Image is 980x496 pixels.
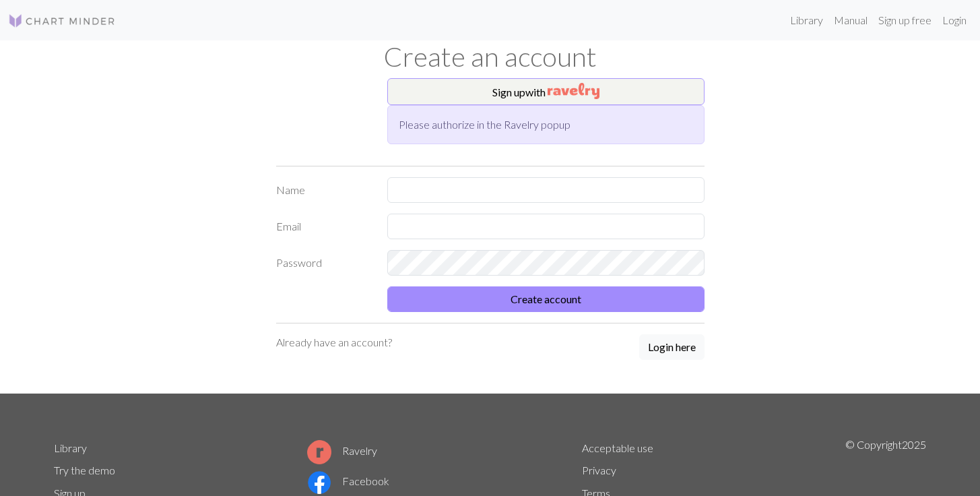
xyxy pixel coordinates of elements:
img: Logo [8,13,116,29]
p: Already have an account? [276,334,392,350]
img: Ravelry [548,83,599,99]
a: Sign up free [873,7,937,34]
a: Ravelry [307,444,377,457]
img: Facebook logo [307,470,331,495]
a: Privacy [582,464,616,476]
a: Library [785,7,828,34]
a: Login [937,7,972,34]
label: Email [268,214,379,239]
button: Login here [639,334,705,360]
img: Ravelry logo [307,440,331,464]
a: Facebook [307,474,389,487]
h1: Create an account [46,40,935,73]
div: Please authorize in the Ravelry popup [387,105,705,144]
a: Try the demo [54,464,115,476]
label: Password [268,250,379,276]
a: Acceptable use [582,441,653,454]
a: Login here [639,334,705,361]
label: Name [268,177,379,203]
a: Library [54,441,87,454]
button: Create account [387,286,705,312]
a: Manual [828,7,873,34]
button: Sign upwith [387,78,705,105]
